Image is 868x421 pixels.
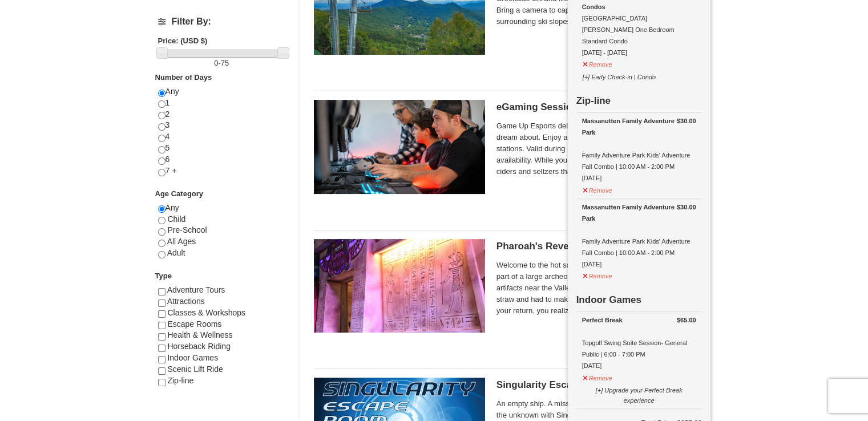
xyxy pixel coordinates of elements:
[221,59,229,67] span: 75
[167,214,185,224] span: Child
[155,272,172,280] strong: Type
[167,365,223,374] span: Scenic Lift Ride
[582,68,657,83] button: [+] Early Check-in | Condo
[582,115,696,138] div: Massanutten Family Adventure Park
[158,86,285,188] div: Any 1 2 3 4 5 6 7 +
[158,203,285,270] div: Any
[582,314,696,371] div: Topgolf Swing Suite Session- General Public | 6:00 - 7:00 PM [DATE]
[582,182,613,196] button: Remove
[582,314,696,326] div: Perfect Break
[314,239,485,333] img: 6619913-410-20a124c9.jpg
[167,248,185,257] span: Adult
[496,120,696,177] span: Game Up Esports delivers an experience that gamers dream about. Enjoy an hour of game time at one...
[167,297,205,306] span: Attractions
[582,201,696,224] div: Massanutten Family Adventure Park
[167,376,193,385] span: Zip-line
[167,330,232,339] span: Health & Wellness
[167,319,221,329] span: Escape Rooms
[167,342,231,351] span: Horseback Riding
[582,201,696,270] div: Family Adventure Park Kids' Adventure Fall Combo | 10:00 AM - 2:00 PM [DATE]
[155,73,212,82] strong: Number of Days
[167,285,225,294] span: Adventure Tours
[167,237,196,246] span: All Ages
[155,189,204,198] strong: Age Category
[167,353,218,362] span: Indoor Games
[582,370,613,384] button: Remove
[576,95,611,106] strong: Zip-line
[496,260,696,317] span: Welcome to the hot sands of the Egyptian desert. You're part of a large archeological dig team th...
[167,308,245,317] span: Classes & Workshops
[677,314,696,326] strong: $65.00
[158,17,285,27] h4: Filter By:
[158,37,208,45] strong: Price: (USD $)
[677,115,696,127] strong: $30.00
[582,268,613,282] button: Remove
[582,382,696,406] button: [+] Upgrade your Perfect Break experience
[167,225,207,234] span: Pre-School
[496,241,696,252] h5: Pharoah's Revenge Escape Room- Military
[214,59,218,67] span: 0
[576,294,641,305] strong: Indoor Games
[314,100,485,193] img: 19664770-34-0b975b5b.jpg
[496,379,696,391] h5: Singularity Escape Room - Military
[677,201,696,213] strong: $30.00
[158,58,285,69] label: -
[582,56,613,70] button: Remove
[496,102,696,113] h5: eGaming Session Time
[582,115,696,184] div: Family Adventure Park Kids' Adventure Fall Combo | 10:00 AM - 2:00 PM [DATE]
